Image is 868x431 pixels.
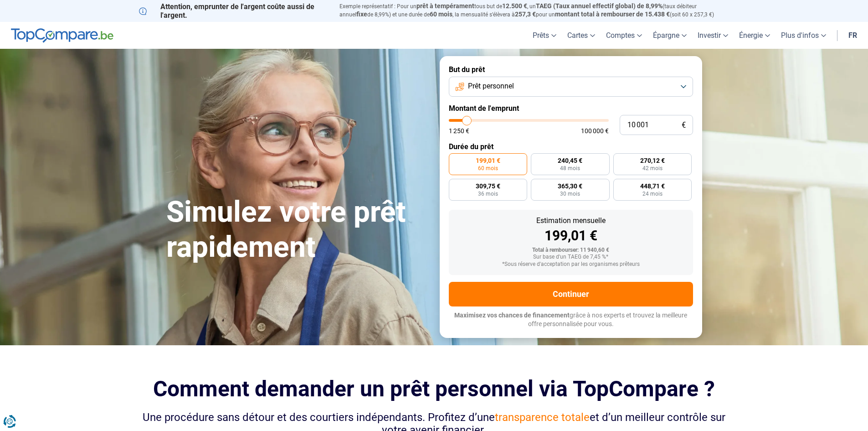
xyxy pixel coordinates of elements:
h2: Comment demander un prêt personnel via TopCompare ? [139,376,729,401]
span: 60 mois [430,10,452,18]
span: 36 mois [478,191,498,197]
span: 42 mois [642,166,663,171]
span: TAEG (Taux annuel effectif global) de 8,99% [536,2,663,10]
span: 30 mois [560,191,580,197]
span: 100 000 € [581,128,609,134]
span: prêt à tempérament [416,2,474,10]
p: Attention, emprunter de l'argent coûte aussi de l'argent. [139,2,329,20]
a: Épargne [647,22,692,49]
a: Cartes [562,22,601,49]
span: 240,45 € [558,157,582,164]
span: 309,75 € [476,183,500,189]
div: Estimation mensuelle [456,217,686,224]
div: Total à rembourser: 11 940,60 € [456,247,686,254]
span: 365,30 € [558,183,582,189]
span: 270,12 € [640,157,665,164]
a: Comptes [601,22,647,49]
span: transparence totale [495,411,590,424]
h1: Simulez votre prêt rapidement [166,195,429,265]
span: fixe [356,10,367,18]
span: 60 mois [478,166,498,171]
label: Montant de l'emprunt [449,104,693,113]
span: 12.500 € [502,2,527,10]
button: Continuer [449,282,693,306]
a: Prêts [527,22,562,49]
span: montant total à rembourser de 15.438 € [555,10,670,18]
span: Prêt personnel [468,81,514,91]
div: *Sous réserve d'acceptation par les organismes prêteurs [456,261,686,268]
p: grâce à nos experts et trouvez la meilleure offre personnalisée pour vous. [449,311,693,329]
img: TopCompare [11,28,113,43]
span: 24 mois [642,191,663,197]
span: Maximisez vos chances de financement [454,312,570,319]
p: Exemple représentatif : Pour un tous but de , un (taux débiteur annuel de 8,99%) et une durée de ... [339,2,729,19]
button: Prêt personnel [449,77,693,97]
a: Investir [692,22,734,49]
div: Sur base d'un TAEG de 7,45 %* [456,254,686,260]
a: Plus d'infos [776,22,832,49]
span: € [682,121,686,129]
span: 257,3 € [515,10,536,18]
span: 199,01 € [476,157,500,164]
span: 448,71 € [640,183,665,189]
label: Durée du prêt [449,142,693,151]
a: Énergie [734,22,776,49]
span: 48 mois [560,166,580,171]
label: But du prêt [449,65,693,74]
a: fr [843,22,863,49]
div: 199,01 € [456,229,686,243]
span: 1 250 € [449,128,469,134]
